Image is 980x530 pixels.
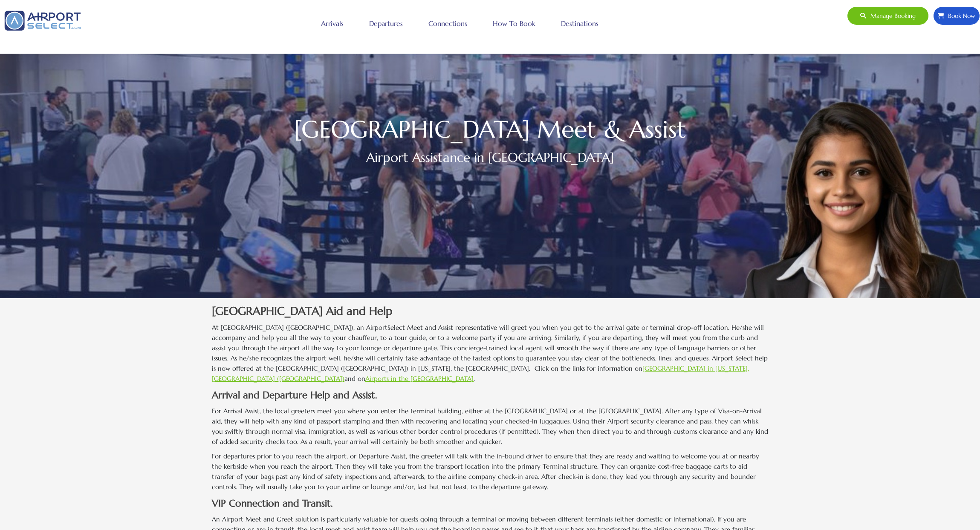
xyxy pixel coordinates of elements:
[212,148,768,167] h2: Airport Assistance in [GEOGRAPHIC_DATA]
[426,13,469,34] a: Connections
[847,6,929,25] a: Manage booking
[212,304,392,318] strong: [GEOGRAPHIC_DATA] Aid and Help
[212,451,768,492] p: For departures prior to you reach the airport, or Departure Assist, the greeter will talk with th...
[212,120,768,139] h1: [GEOGRAPHIC_DATA] Meet & Assist
[212,497,333,509] strong: VIP Connection and Transit.
[944,7,975,25] span: Book Now
[866,7,916,25] span: Manage booking
[212,389,377,401] strong: Arrival and Departure Help and Assist.
[212,406,768,447] p: For Arrival Assist, the local greeters meet you where you enter the terminal building, either at ...
[491,13,538,34] a: How to book
[559,13,601,34] a: Destinations
[319,13,346,34] a: Arrivals
[367,13,405,34] a: Departures
[933,6,980,25] a: Book Now
[212,323,768,384] p: At [GEOGRAPHIC_DATA] ([GEOGRAPHIC_DATA]), an AirportSelect Meet and Assist representative will gr...
[365,374,474,383] a: Airports in the [GEOGRAPHIC_DATA]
